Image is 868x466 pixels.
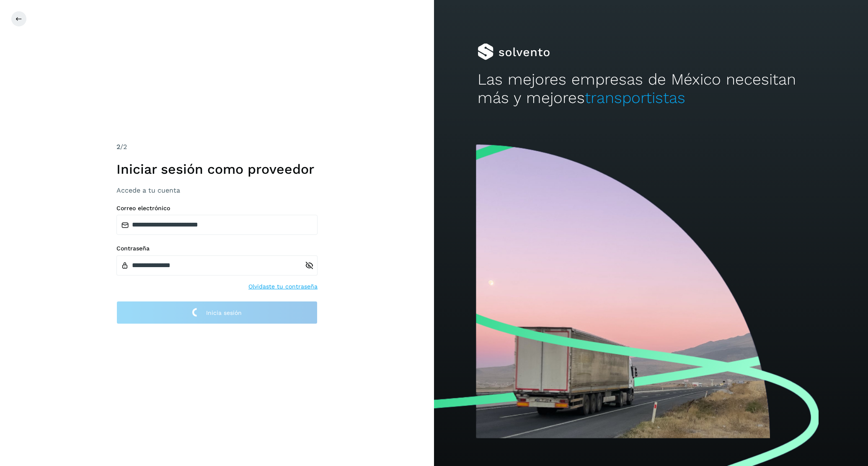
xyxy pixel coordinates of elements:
[116,143,120,151] span: 2
[116,301,318,324] button: Inicia sesión
[585,89,685,107] span: transportistas
[116,142,318,152] div: /2
[116,205,318,212] label: Correo electrónico
[116,161,318,177] h1: Iniciar sesión como proveedor
[478,70,825,108] h2: Las mejores empresas de México necesitan más y mejores
[116,186,318,194] h3: Accede a tu cuenta
[206,310,242,316] span: Inicia sesión
[116,245,318,252] label: Contraseña
[248,282,318,291] a: Olvidaste tu contraseña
